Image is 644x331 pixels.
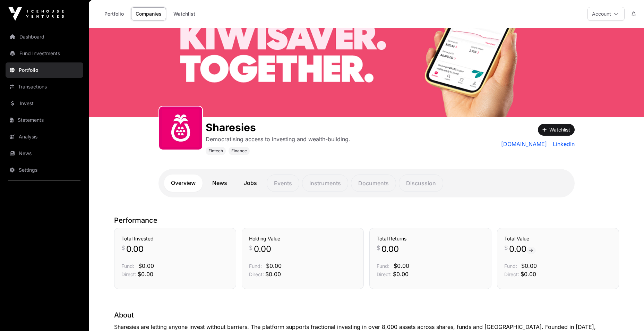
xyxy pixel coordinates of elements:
span: $0.00 [521,262,537,269]
p: Performance [114,215,619,225]
span: 0.00 [381,244,399,255]
a: Analysis [6,129,83,144]
img: Icehouse Ventures Logo [8,7,64,21]
img: sharesies_logo.jpeg [162,109,199,147]
a: News [6,146,83,161]
span: Direct: [504,271,519,277]
h3: Holding Value [249,235,357,242]
h3: Total Value [504,235,612,242]
span: Direct: [249,271,264,277]
span: $ [249,244,252,252]
a: Overview [164,175,203,192]
span: $0.00 [138,271,153,278]
img: Sharesies [89,28,644,117]
span: Fund: [249,263,262,269]
span: $0.00 [266,262,282,269]
span: Direct: [121,271,136,277]
a: Statements [6,112,83,128]
span: $ [504,244,508,252]
h3: Total Invested [121,235,229,242]
a: Dashboard [6,29,83,44]
nav: Tabs [164,175,569,192]
span: 0.00 [126,244,144,255]
a: Fund Investments [6,46,83,61]
button: Account [587,7,625,21]
a: Jobs [237,175,264,192]
h1: Sharesies [206,121,350,134]
a: LinkedIn [550,140,575,148]
a: Invest [6,96,83,111]
span: Direct: [377,271,392,277]
a: Watchlist [169,7,200,20]
span: Fintech [208,148,223,154]
span: $ [121,244,125,252]
iframe: Chat Widget [609,298,644,331]
p: Documents [351,175,396,192]
button: Watchlist [538,124,575,136]
a: Transactions [6,79,83,94]
a: Portfolio [100,7,128,20]
p: Events [267,175,299,192]
span: $0.00 [393,271,409,278]
span: Fund: [121,263,134,269]
p: Discussion [399,175,443,192]
span: $0.00 [394,262,409,269]
a: Portfolio [6,62,83,78]
h3: Total Returns [377,235,484,242]
span: 0.00 [509,244,536,255]
a: Companies [131,7,166,20]
span: Finance [231,148,247,154]
span: $0.00 [138,262,154,269]
a: Settings [6,162,83,178]
span: $0.00 [521,271,536,278]
p: Instruments [302,175,348,192]
span: Fund: [377,263,389,269]
a: News [205,175,234,192]
p: About [114,310,619,320]
p: Democratising access to investing and wealth-building. [206,135,350,143]
a: [DOMAIN_NAME] [501,140,547,148]
span: Fund: [504,263,517,269]
span: $0.00 [265,271,281,278]
span: 0.00 [254,244,271,255]
span: $ [377,244,380,252]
